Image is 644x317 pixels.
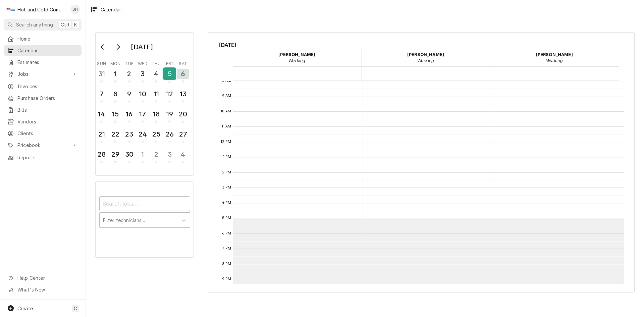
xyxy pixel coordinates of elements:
[17,35,78,42] span: Home
[124,69,135,79] div: 2
[96,129,107,139] div: 21
[163,59,176,67] th: Friday
[178,89,188,99] div: 13
[150,59,163,67] th: Thursday
[95,32,194,176] div: Calendar Day Picker
[220,261,233,267] span: 8 PM
[17,274,77,281] span: Help Center
[138,109,148,119] div: 17
[124,109,135,119] div: 16
[138,129,148,139] div: 24
[208,32,635,293] div: Calendar Calendar
[220,215,233,221] span: 5 PM
[219,109,233,114] span: 10 AM
[178,149,188,159] div: 4
[536,52,573,57] strong: [PERSON_NAME]
[4,19,82,31] button: Search anythingCtrlK
[17,130,78,137] span: Clients
[4,116,82,127] a: Vendors
[4,284,82,295] a: Go to What's New
[95,181,194,257] div: Calendar Filters
[407,52,444,57] strong: [PERSON_NAME]
[122,59,136,67] th: Tuesday
[417,58,434,63] em: Working
[96,69,107,79] div: 31
[70,5,80,14] div: DH
[17,106,78,113] span: Bills
[288,58,305,63] em: Working
[6,5,15,14] div: Hot and Cold Commercial Kitchens, Inc.'s Avatar
[110,129,120,139] div: 22
[490,49,619,66] div: Jason Thomason - Working
[17,83,78,90] span: Invoices
[278,52,315,57] strong: [PERSON_NAME]
[17,306,33,311] span: Create
[220,170,233,175] span: 2 PM
[164,149,175,159] div: 3
[70,5,80,14] div: Daryl Harris's Avatar
[124,89,135,99] div: 9
[138,149,148,159] div: 1
[96,109,107,119] div: 14
[17,6,67,13] div: Hot and Cold Commercial Kitchens, Inc.
[177,69,189,79] div: 6
[221,246,233,251] span: 7 PM
[110,69,120,79] div: 1
[220,231,233,236] span: 6 PM
[178,129,188,139] div: 27
[17,118,78,125] span: Vendors
[6,5,15,14] div: H
[96,149,107,159] div: 28
[4,152,82,163] a: Reports
[17,59,78,66] span: Estimates
[110,109,120,119] div: 15
[4,140,82,151] a: Go to Pricebook
[4,81,82,92] a: Invoices
[74,305,77,312] span: C
[233,49,362,66] div: Daryl Harris - Working
[99,190,190,235] div: Calendar Filters
[16,21,53,28] span: Search anything
[178,109,188,119] div: 20
[164,109,175,119] div: 19
[219,41,624,49] span: [DATE]
[219,139,233,145] span: 12 PM
[61,21,69,28] span: Ctrl
[4,45,82,56] a: Calendar
[4,57,82,68] a: Estimates
[220,200,233,206] span: 4 PM
[17,142,68,149] span: Pricebook
[138,89,148,99] div: 10
[99,196,190,211] input: Search jobs...
[164,68,175,80] div: 5
[95,59,108,67] th: Sunday
[110,89,120,99] div: 8
[151,149,161,159] div: 2
[220,124,233,129] span: 11 AM
[151,69,161,79] div: 4
[138,69,148,79] div: 3
[176,59,190,67] th: Saturday
[164,129,175,139] div: 26
[124,149,135,159] div: 30
[361,49,490,66] div: David Harris - Working
[4,104,82,115] a: Bills
[17,70,68,77] span: Jobs
[164,89,175,99] div: 12
[151,89,161,99] div: 11
[110,149,120,159] div: 29
[220,185,233,190] span: 3 PM
[17,286,77,293] span: What's New
[4,93,82,104] a: Purchase Orders
[96,42,109,52] button: Go to previous month
[17,95,78,102] span: Purchase Orders
[74,21,77,28] span: K
[221,154,233,160] span: 1 PM
[151,109,161,119] div: 18
[124,129,135,139] div: 23
[546,58,563,63] em: Working
[4,272,82,283] a: Go to Help Center
[220,93,233,99] span: 9 AM
[136,59,149,67] th: Wednesday
[17,154,78,161] span: Reports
